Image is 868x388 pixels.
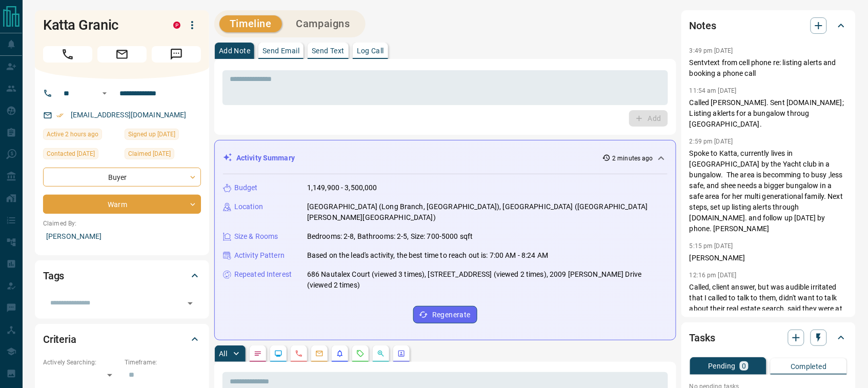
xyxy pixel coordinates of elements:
p: Activity Summary [236,153,295,164]
div: Tags [43,263,201,288]
div: Tasks [690,325,847,350]
p: [GEOGRAPHIC_DATA] (Long Branch, [GEOGRAPHIC_DATA]), [GEOGRAPHIC_DATA] ([GEOGRAPHIC_DATA][PERSON_N... [307,201,668,223]
svg: Email Verified [56,112,64,119]
p: Log Call [357,47,384,54]
p: Spoke to Katta, currently lives in [GEOGRAPHIC_DATA] by the Yacht club in a bungalow. The area is... [690,148,847,234]
p: [PERSON_NAME] [690,253,847,263]
p: Send Text [312,47,345,54]
svg: Listing Alerts [336,350,344,358]
p: [PERSON_NAME] [43,228,201,245]
p: Size & Rooms [234,231,278,242]
div: Mon Jan 30 2023 [125,148,201,162]
p: Location [234,201,263,212]
div: Warm [43,195,201,214]
p: Bedrooms: 2-8, Bathrooms: 2-5, Size: 700-5000 sqft [307,231,473,242]
div: Buyer [43,168,201,187]
p: 686 Nautalex Court (viewed 3 times), [STREET_ADDRESS] (viewed 2 times), 2009 [PERSON_NAME] Drive ... [307,269,668,291]
p: Pending [708,362,736,370]
p: 11:54 am [DATE] [690,87,737,94]
svg: Emails [315,350,324,358]
span: Active 2 hours ago [47,129,98,139]
p: Claimed By: [43,219,201,228]
div: Notes [690,13,847,38]
p: Completed [791,363,827,370]
h2: Tags [43,268,64,284]
button: Open [183,296,197,311]
svg: Lead Browsing Activity [274,350,282,358]
p: Called [PERSON_NAME]. Sent [DOMAIN_NAME]; Listing aklerts for a bungalow throug [GEOGRAPHIC_DATA]. [690,97,847,130]
span: Claimed [DATE] [128,149,171,159]
p: Add Note [219,47,250,54]
button: Open [98,87,111,99]
p: 5:15 pm [DATE] [690,242,733,250]
div: property.ca [173,22,180,29]
p: Actively Searching: [43,358,119,367]
span: Email [97,46,147,63]
button: Campaigns [286,15,360,32]
h2: Criteria [43,331,76,348]
button: Regenerate [413,306,477,323]
p: Activity Pattern [234,250,285,261]
button: Timeline [219,15,282,32]
div: Activity Summary2 minutes ago [223,149,668,168]
h1: Katta Granic [43,17,158,33]
div: Mon Jan 30 2023 [125,129,201,143]
svg: Opportunities [377,350,385,358]
p: Sentvtext from cell phone re: listing alerts and booking a phone call [690,57,847,79]
span: Message [152,46,201,63]
p: 3:49 pm [DATE] [690,47,733,54]
svg: Requests [356,350,365,358]
div: Fri Aug 15 2025 [43,129,119,143]
div: Mon Feb 06 2023 [43,148,119,162]
p: 12:16 pm [DATE] [690,272,737,279]
svg: Notes [254,350,262,358]
p: Based on the lead's activity, the best time to reach out is: 7:00 AM - 8:24 AM [307,250,548,261]
p: Send Email [263,47,299,54]
h2: Notes [690,17,716,34]
p: Timeframe: [125,358,201,367]
p: 2 minutes ago [613,154,653,163]
div: Criteria [43,327,201,352]
p: 0 [742,362,746,370]
p: Called, client answer, but was audible irritated that I called to talk to them, didn't want to ta... [690,282,847,336]
span: Signed up [DATE] [128,129,175,139]
p: 2:59 pm [DATE] [690,138,733,145]
h2: Tasks [690,330,715,346]
svg: Calls [295,350,303,358]
p: Repeated Interest [234,269,292,280]
svg: Agent Actions [397,350,406,358]
p: 1,149,900 - 3,500,000 [307,182,377,193]
span: Call [43,46,92,63]
span: Contacted [DATE] [47,149,95,159]
p: All [219,350,227,357]
p: Budget [234,182,258,193]
a: [EMAIL_ADDRESS][DOMAIN_NAME] [71,111,187,119]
